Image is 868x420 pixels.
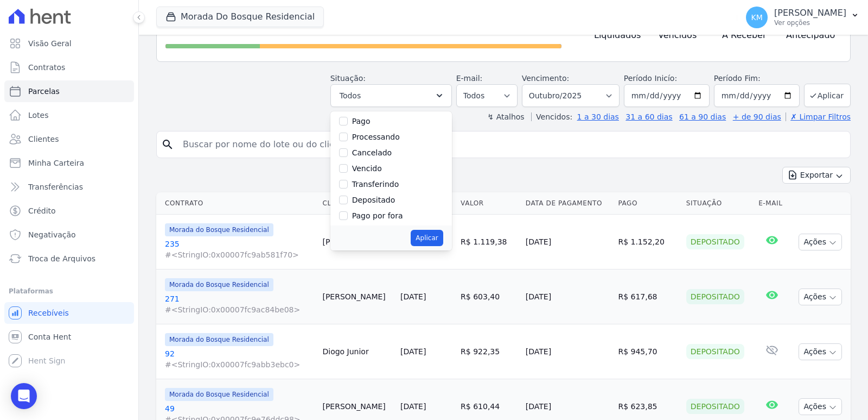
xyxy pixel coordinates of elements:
[352,148,392,157] label: Cancelado
[400,292,426,301] a: [DATE]
[774,18,846,27] p: Ver opções
[11,383,37,409] div: Open Intercom Messenger
[165,278,273,291] span: Morada do Bosque Residencial
[782,167,851,184] button: Exportar
[614,192,681,215] th: Pago
[352,117,371,126] label: Pago
[521,192,614,215] th: Data de Pagamento
[318,215,396,269] td: [PERSON_NAME]
[733,112,781,121] a: + de 90 dias
[799,289,842,305] button: Ações
[521,215,614,269] td: [DATE]
[626,112,672,121] a: 31 a 60 dias
[594,29,641,42] h4: Liquidados
[456,192,521,215] th: Valor
[456,74,483,83] label: E-mail:
[751,14,762,21] span: KM
[165,293,314,315] a: 271#<StringIO:0x00007fc9ac84be08>
[4,224,134,246] a: Negativação
[28,110,49,121] span: Lotes
[804,84,851,107] button: Aplicar
[786,112,851,121] a: ✗ Limpar Filtros
[4,152,134,174] a: Minha Carteira
[686,289,744,304] div: Depositado
[165,239,314,260] a: 235#<StringIO:0x00007fc9ab581f70>
[165,359,314,370] span: #<StringIO:0x00007fc9abb3ebc0>
[456,269,521,324] td: R$ 603,40
[577,112,619,121] a: 1 a 30 dias
[28,38,72,49] span: Visão Geral
[9,285,130,298] div: Plataformas
[4,33,134,54] a: Visão Geral
[318,324,396,379] td: Diogo Junior
[4,80,134,102] a: Parcelas
[28,331,71,342] span: Conta Hent
[156,192,318,215] th: Contrato
[340,89,361,102] span: Todos
[28,253,95,264] span: Troca de Arquivos
[165,249,314,260] span: #<StringIO:0x00007fc9ab581f70>
[318,192,396,215] th: Cliente
[456,215,521,269] td: R$ 1.119,38
[352,133,400,141] label: Processando
[165,333,273,346] span: Morada do Bosque Residencial
[4,326,134,348] a: Conta Hent
[4,302,134,324] a: Recebíveis
[774,8,846,18] p: [PERSON_NAME]
[28,229,76,240] span: Negativação
[4,128,134,150] a: Clientes
[400,402,426,411] a: [DATE]
[330,84,452,107] button: Todos
[352,196,395,204] label: Depositado
[799,343,842,360] button: Ações
[4,57,134,78] a: Contratos
[28,134,59,145] span: Clientes
[165,223,273,236] span: Morada do Bosque Residencial
[531,112,572,121] label: Vencidos:
[165,348,314,370] a: 92#<StringIO:0x00007fc9abb3ebc0>
[722,29,769,42] h4: A Receber
[679,112,726,121] a: 61 a 90 dias
[4,200,134,222] a: Crédito
[754,192,789,215] th: E-mail
[165,388,273,401] span: Morada do Bosque Residencial
[28,308,69,318] span: Recebíveis
[686,344,744,359] div: Depositado
[4,176,134,198] a: Transferências
[352,164,382,173] label: Vencido
[165,304,314,315] span: #<StringIO:0x00007fc9ac84be08>
[400,347,426,356] a: [DATE]
[714,73,800,84] label: Período Fim:
[624,74,677,83] label: Período Inicío:
[352,180,399,189] label: Transferindo
[4,104,134,126] a: Lotes
[487,112,524,121] label: ↯ Atalhos
[614,215,681,269] td: R$ 1.152,20
[318,269,396,324] td: [PERSON_NAME]
[521,324,614,379] td: [DATE]
[352,211,403,220] label: Pago por fora
[28,158,84,168] span: Minha Carteira
[737,2,868,33] button: KM [PERSON_NAME] Ver opções
[799,234,842,250] button: Ações
[4,248,134,269] a: Troca de Arquivos
[614,324,681,379] td: R$ 945,70
[682,192,754,215] th: Situação
[176,134,846,155] input: Buscar por nome do lote ou do cliente
[28,62,65,73] span: Contratos
[799,398,842,415] button: Ações
[330,74,366,83] label: Situação:
[786,29,833,42] h4: Antecipado
[156,7,324,27] button: Morada Do Bosque Residencial
[686,399,744,414] div: Depositado
[521,269,614,324] td: [DATE]
[161,138,174,151] i: search
[411,230,443,246] button: Aplicar
[686,234,744,249] div: Depositado
[658,29,705,42] h4: Vencidos
[28,181,83,192] span: Transferências
[28,205,56,216] span: Crédito
[28,86,60,97] span: Parcelas
[522,74,569,83] label: Vencimento:
[614,269,681,324] td: R$ 617,68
